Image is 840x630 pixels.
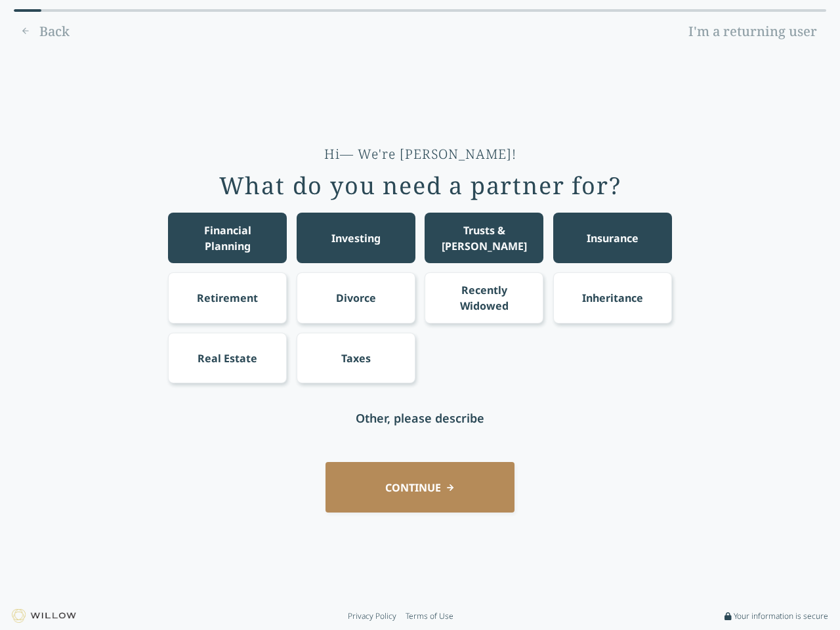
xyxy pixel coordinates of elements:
[219,173,621,199] div: What do you need a partner for?
[331,230,381,246] div: Investing
[336,290,376,306] div: Divorce
[734,611,828,621] span: Your information is secure
[324,145,516,163] div: Hi— We're [PERSON_NAME]!
[582,290,643,306] div: Inheritance
[587,230,639,246] div: Insurance
[12,609,76,623] img: Willow logo
[679,21,826,42] a: I'm a returning user
[197,290,258,306] div: Retirement
[437,222,532,254] div: Trusts & [PERSON_NAME]
[325,462,514,513] button: CONTINUE
[356,409,484,427] div: Other, please describe
[437,282,532,314] div: Recently Widowed
[348,611,396,621] a: Privacy Policy
[198,350,257,366] div: Real Estate
[406,611,453,621] a: Terms of Use
[14,9,41,12] div: 0% complete
[180,222,275,254] div: Financial Planning
[341,350,371,366] div: Taxes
